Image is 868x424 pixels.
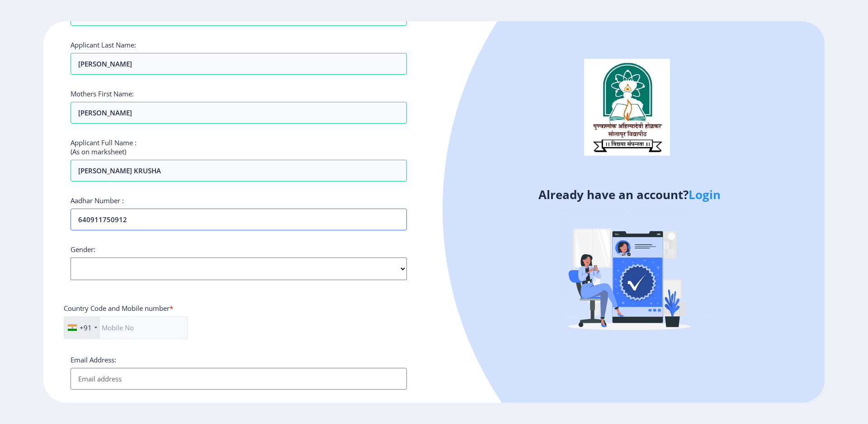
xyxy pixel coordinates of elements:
label: Mothers First Name: [71,89,134,98]
label: Applicant Last Name: [71,40,136,49]
input: Aadhar Number [71,209,407,230]
img: Verified-rafiki.svg [550,195,708,353]
label: Applicant Full Name : (As on marksheet) [71,138,137,156]
img: logo [584,59,670,156]
label: Gender: [71,245,95,254]
a: Login [689,186,721,203]
label: Email Address: [71,355,116,364]
input: Email address [71,368,407,390]
div: India (भारत): +91 [64,317,100,338]
label: Country Code and Mobile number [64,304,173,313]
input: Full Name [71,160,407,181]
input: Mobile No [64,316,188,339]
h4: Already have an account? [441,187,818,202]
input: Last Name [71,102,407,124]
div: +91 [80,323,92,332]
label: Aadhar Number : [71,196,124,205]
input: Last Name [71,53,407,75]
